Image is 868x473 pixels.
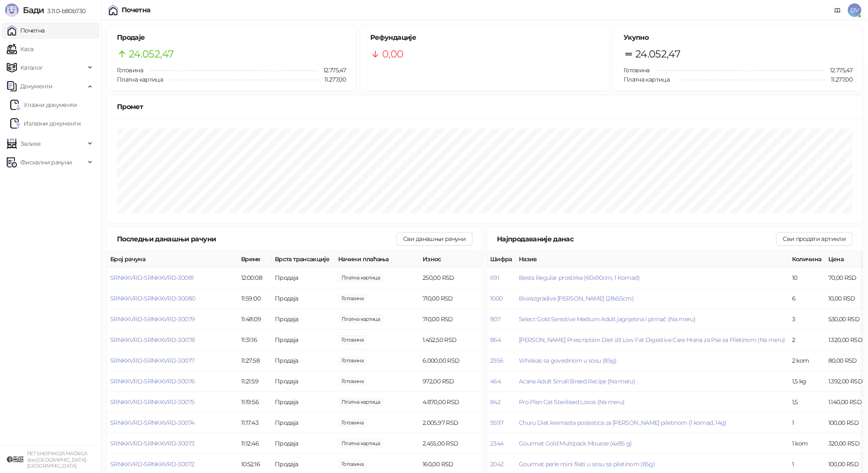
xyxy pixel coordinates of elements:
[10,96,77,113] a: Ulazni dokumentiУлазни документи
[117,101,852,112] div: Промет
[271,251,335,268] th: Врста трансакције
[825,75,852,84] span: 11.277,00
[635,46,680,62] span: 24.052,47
[338,418,367,427] span: 2.005,97
[382,46,403,62] span: 0,00
[317,66,346,75] span: 12.775,47
[20,78,52,95] span: Документи
[419,268,483,288] td: 250,00 RSD
[419,350,483,371] td: 6.000,00 RSD
[338,459,367,469] span: 160,00
[490,419,503,427] button: 9597
[519,460,655,468] button: Gourmet perle mini fileti u sosu sa piletinom (85g)
[789,392,825,413] td: 1,5
[519,336,785,344] button: [PERSON_NAME] Prescription Diet i/d Low Fat Digestive Care Hrana za Pse sa Piletinom (Na meru)
[419,413,483,433] td: 2.005,97 RSD
[238,371,271,392] td: 11:21:59
[110,336,195,344] button: SRNKKVRD-SRNKKVRD-30078
[419,251,483,268] th: Износ
[338,294,367,303] span: 1.000,00
[129,46,174,62] span: 24.052,47
[396,232,472,246] button: Сви данашњи рачуни
[10,115,81,132] a: Излазни документи
[789,371,825,392] td: 1,5 kg
[519,419,727,427] button: Churu Diet kremasta poslastica za [PERSON_NAME] piletinom (1 komad, 14g)
[789,288,825,309] td: 6
[825,330,866,350] td: 1.320,00 RSD
[110,315,195,323] button: SRNKKVRD-SRNKKVRD-30079
[825,268,866,288] td: 70,00 RSD
[490,336,501,344] button: 864
[238,330,271,350] td: 11:31:16
[419,288,483,309] td: 710,00 RSD
[110,274,193,282] span: SRNKKVRD-SRNKKVRD-30081
[338,439,383,448] span: 2.455,00
[271,392,335,413] td: Продаја
[110,398,194,406] button: SRNKKVRD-SRNKKVRD-30075
[789,309,825,330] td: 3
[419,433,483,454] td: 2.455,00 RSD
[519,398,625,406] button: Pro Plan Cat Sterilised Losos (Na meru)
[789,350,825,371] td: 2 kom
[519,315,695,323] button: Select Gold Sensitive Medium Adult jagnjetina i pirinač (Na meru)
[497,234,776,244] div: Најпродаваније данас
[110,295,195,302] button: SRNKKVRD-SRNKKVRD-30080
[271,268,335,288] td: Продаја
[122,7,151,14] div: Почетна
[20,135,41,152] span: Залихе
[370,33,599,43] h5: Рефундације
[7,22,45,39] a: Почетна
[338,377,367,386] span: 1.000,00
[110,357,194,364] span: SRNKKVRD-SRNKKVRD-30077
[487,251,515,268] th: Шифра
[848,3,861,17] span: DV
[238,392,271,413] td: 11:19:56
[490,460,503,468] button: 2042
[519,357,617,364] span: Whiskas sa govedinom u sosu (85g)
[271,330,335,350] td: Продаја
[519,274,640,282] button: Besta Regular prostirke (60x90cm, 1 Komad)
[490,440,503,447] button: 2344
[825,371,866,392] td: 1.392,00 RSD
[624,76,670,83] span: Платна картица
[20,59,43,76] span: Каталог
[110,377,195,385] button: SRNKKVRD-SRNKKVRD-30076
[490,357,503,364] button: 2956
[117,76,163,83] span: Платна картица
[110,440,194,447] span: SRNKKVRD-SRNKKVRD-30073
[490,315,500,323] button: 807
[419,309,483,330] td: 710,00 RSD
[338,397,383,407] span: 4.870,00
[117,66,143,74] span: Готовина
[490,295,502,302] button: 1000
[271,309,335,330] td: Продаја
[338,314,383,324] span: 710,00
[824,66,852,75] span: 12.775,47
[825,251,866,268] th: Цена
[117,234,396,244] div: Последњи данашњи рачуни
[110,419,194,427] span: SRNKKVRD-SRNKKVRD-30074
[107,251,238,268] th: Број рачуна
[519,295,634,302] button: Biorazgradiva [PERSON_NAME] (28x55cm)
[7,41,33,57] a: Каса
[519,377,635,385] span: Acana Adult Small Breed Recipe (Na meru)
[110,460,194,468] button: SRNKKVRD-SRNKKVRD-30072
[238,288,271,309] td: 11:59:00
[825,433,866,454] td: 320,00 RSD
[238,413,271,433] td: 11:17:43
[490,274,499,282] button: 691
[335,251,419,268] th: Начини плаћања
[825,288,866,309] td: 10,00 RSD
[789,268,825,288] td: 10
[490,377,501,385] button: 464
[338,356,367,365] span: 6.000,00
[419,330,483,350] td: 1.452,50 RSD
[338,273,383,282] span: 250,00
